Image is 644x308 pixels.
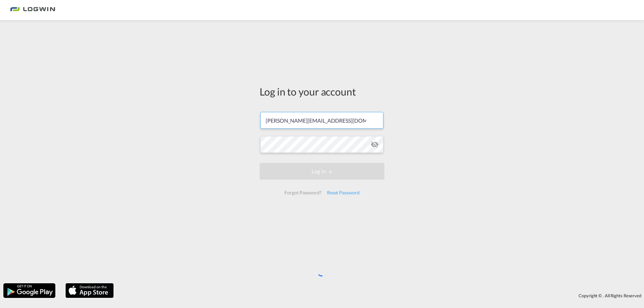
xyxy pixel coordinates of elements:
[371,140,379,148] md-icon: icon-eye-off
[3,283,56,299] img: google.png
[282,187,324,199] div: Forgot Password?
[260,163,384,180] button: LOGIN
[117,290,644,301] div: Copyright © . All Rights Reserved
[260,112,383,129] input: Enter email/phone number
[10,3,55,18] img: bc73a0e0d8c111efacd525e4c8ad7d32.png
[324,187,362,199] div: Reset Password
[65,283,114,299] img: apple.png
[260,84,384,99] div: Log in to your account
